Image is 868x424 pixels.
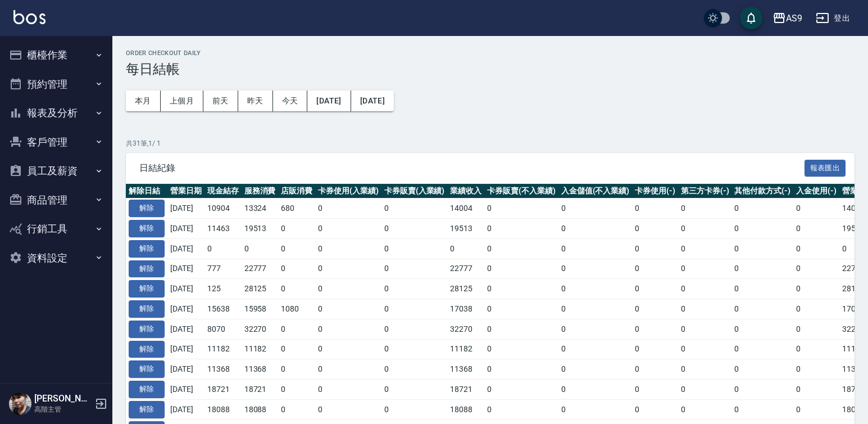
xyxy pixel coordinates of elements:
[558,219,633,239] td: 0
[558,359,633,380] td: 0
[278,184,315,199] th: 店販消費
[768,7,807,30] button: AS9
[9,393,31,415] img: Person
[126,138,855,148] p: 共 31 筆, 1 / 1
[167,238,204,259] td: [DATE]
[381,219,448,239] td: 0
[447,339,484,359] td: 11182
[381,339,448,359] td: 0
[632,299,678,319] td: 0
[126,49,855,57] h2: Order checkout daily
[811,8,855,29] button: 登出
[740,7,762,29] button: save
[447,380,484,400] td: 18721
[484,279,558,299] td: 0
[242,259,279,279] td: 22777
[731,380,793,400] td: 0
[242,299,279,319] td: 15958
[484,199,558,219] td: 0
[129,240,165,258] button: 解除
[4,128,108,157] button: 客戶管理
[731,219,793,239] td: 0
[242,199,279,219] td: 13324
[381,238,448,259] td: 0
[731,399,793,420] td: 0
[278,319,315,339] td: 0
[678,359,732,380] td: 0
[161,91,203,111] button: 上個月
[447,219,484,239] td: 19513
[278,399,315,420] td: 0
[4,156,108,186] button: 員工及薪資
[204,399,242,420] td: 18088
[242,184,279,199] th: 服務消費
[731,299,793,319] td: 0
[632,339,678,359] td: 0
[678,238,732,259] td: 0
[793,339,839,359] td: 0
[731,339,793,359] td: 0
[204,299,242,319] td: 15638
[204,380,242,400] td: 18721
[315,299,381,319] td: 0
[315,339,381,359] td: 0
[558,184,633,199] th: 入金儲值(不入業績)
[204,184,242,199] th: 現金結存
[558,339,633,359] td: 0
[4,70,108,99] button: 預約管理
[129,220,165,237] button: 解除
[484,319,558,339] td: 0
[273,91,308,111] button: 今天
[381,184,448,199] th: 卡券販賣(入業績)
[242,380,279,400] td: 18721
[4,243,108,273] button: 資料設定
[447,319,484,339] td: 32270
[632,184,678,199] th: 卡券使用(-)
[167,184,204,199] th: 營業日期
[278,380,315,400] td: 0
[731,238,793,259] td: 0
[315,184,381,199] th: 卡券使用(入業績)
[4,98,108,128] button: 報表及分析
[126,61,855,77] h3: 每日結帳
[129,260,165,278] button: 解除
[351,91,394,111] button: [DATE]
[4,186,108,215] button: 商品管理
[4,40,108,70] button: 櫃檯作業
[242,359,279,380] td: 11368
[558,238,633,259] td: 0
[315,259,381,279] td: 0
[4,214,108,243] button: 行銷工具
[678,380,732,400] td: 0
[558,380,633,400] td: 0
[731,359,793,380] td: 0
[447,238,484,259] td: 0
[793,399,839,420] td: 0
[381,199,448,219] td: 0
[204,259,242,279] td: 777
[447,199,484,219] td: 14004
[278,259,315,279] td: 0
[632,238,678,259] td: 0
[34,404,92,414] p: 高階主管
[167,359,204,380] td: [DATE]
[242,339,279,359] td: 11182
[167,199,204,219] td: [DATE]
[484,339,558,359] td: 0
[278,359,315,380] td: 0
[278,279,315,299] td: 0
[278,199,315,219] td: 680
[447,359,484,380] td: 11368
[678,219,732,239] td: 0
[484,380,558,400] td: 0
[793,319,839,339] td: 0
[678,279,732,299] td: 0
[447,184,484,199] th: 業績收入
[381,279,448,299] td: 0
[678,319,732,339] td: 0
[242,399,279,420] td: 18088
[632,319,678,339] td: 0
[381,259,448,279] td: 0
[484,259,558,279] td: 0
[238,91,273,111] button: 昨天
